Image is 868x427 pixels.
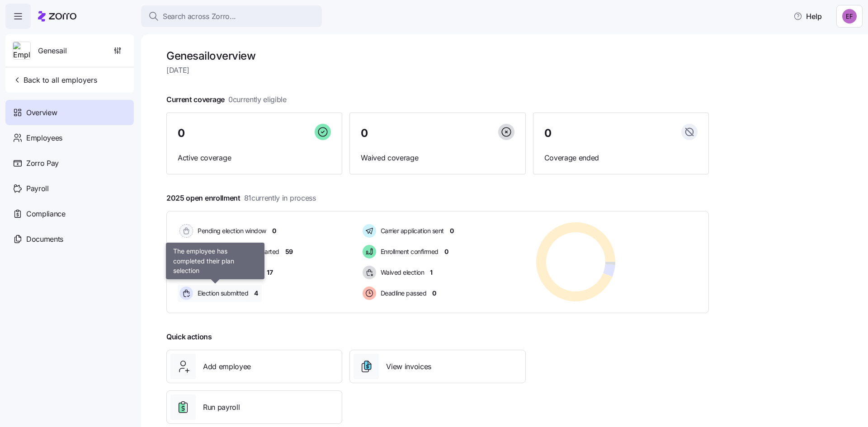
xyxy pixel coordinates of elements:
[166,49,709,63] h1: Genesail overview
[26,208,66,220] span: Compliance
[195,289,248,298] span: Election submitted
[166,65,709,76] span: [DATE]
[26,107,57,118] span: Overview
[361,152,514,164] span: Waived coverage
[450,226,454,235] span: 0
[378,247,439,256] span: Enrollment confirmed
[5,176,134,201] a: Payroll
[267,268,273,277] span: 17
[141,5,322,27] button: Search across Zorro...
[228,94,287,105] span: 0 currently eligible
[378,226,444,235] span: Carrier application sent
[203,361,251,372] span: Add employee
[13,75,97,85] span: Back to all employers
[244,192,316,204] span: 81 currently in process
[444,247,448,256] span: 0
[166,192,316,204] span: 2025 open enrollment
[178,152,331,164] span: Active coverage
[195,226,266,235] span: Pending election window
[5,226,134,252] a: Documents
[793,11,822,22] span: Help
[26,132,62,144] span: Employees
[166,331,212,343] span: Quick actions
[195,268,261,277] span: Election active: Started
[5,150,134,176] a: Zorro Pay
[38,45,67,56] span: Genesail
[254,289,258,298] span: 4
[5,201,134,226] a: Compliance
[13,42,30,60] img: Employer logo
[26,158,59,169] span: Zorro Pay
[178,128,185,139] span: 0
[544,152,698,164] span: Coverage ended
[166,94,287,105] span: Current coverage
[26,183,49,194] span: Payroll
[378,268,425,277] span: Waived election
[285,247,293,256] span: 59
[163,11,236,22] span: Search across Zorro...
[786,7,829,25] button: Help
[9,71,101,89] button: Back to all employers
[842,9,857,23] img: b052bb1e3e3c52fe60c823d858401fb0
[195,247,279,256] span: Election active: Hasn't started
[361,128,368,139] span: 0
[432,289,436,298] span: 0
[5,100,134,125] a: Overview
[378,289,427,298] span: Deadline passed
[272,226,276,235] span: 0
[430,268,433,277] span: 1
[544,128,552,139] span: 0
[5,125,134,150] a: Employees
[203,402,240,413] span: Run payroll
[386,361,431,372] span: View invoices
[26,234,63,245] span: Documents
